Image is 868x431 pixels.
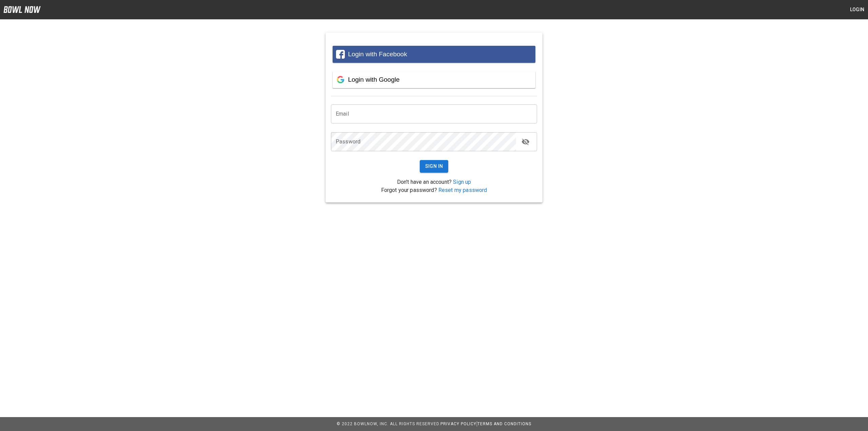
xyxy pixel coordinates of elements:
a: Terms and Conditions [477,422,531,426]
button: Login with Google [333,71,535,88]
p: Forgot your password? [331,186,537,194]
button: Login with Facebook [333,46,535,63]
span: Login with Google [348,76,399,83]
a: Privacy Policy [440,422,476,426]
a: Reset my password [438,187,487,193]
p: Don't have an account? [331,178,537,186]
button: Sign In [420,160,449,173]
img: logo [3,6,41,13]
button: toggle password visibility [519,135,532,149]
span: © 2022 BowlNow, Inc. All Rights Reserved. [337,422,440,426]
a: Sign up [453,179,471,185]
button: Login [846,3,868,16]
span: Login with Facebook [348,51,407,58]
